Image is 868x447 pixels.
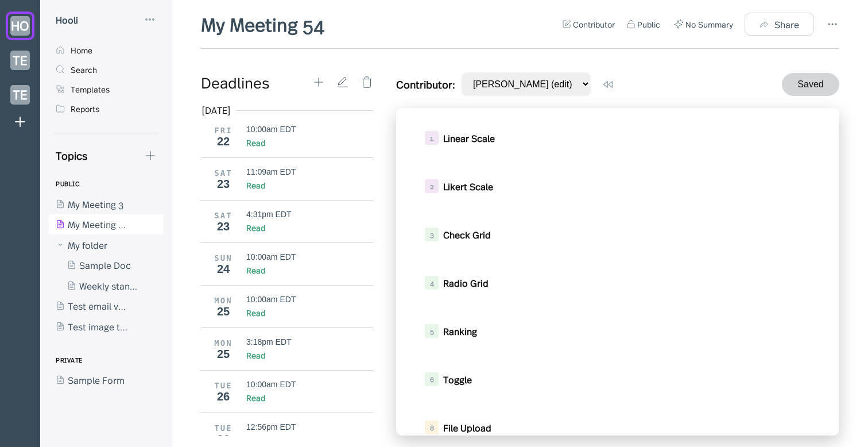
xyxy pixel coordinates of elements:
div: Hooli [56,14,78,25]
b: Radio Grid [443,276,489,289]
div: 8 [425,421,439,434]
div: PUBLIC [56,174,80,194]
b: File Upload [443,421,491,434]
div: 6 [425,372,439,386]
div: Read [246,222,265,233]
div: Deadlines [201,72,312,93]
div: 11:09am EDT [246,167,296,176]
div: 1 [425,131,439,145]
div: HO [10,16,30,36]
div: 10:00am EDT [246,380,296,389]
div: 5 [425,324,439,338]
div: 3 [425,228,439,241]
b: Linear Scale [443,132,495,144]
div: TUE [209,381,238,390]
button: Saved [782,73,839,96]
div: 23 [209,220,238,233]
div: SUN [209,253,238,263]
b: Check Grid [443,228,491,241]
div: 22 [209,135,238,148]
b: Likert Scale [443,180,493,192]
div: Reports [71,103,99,114]
div: Read [246,434,265,446]
div: 4 [425,276,439,290]
b: Ranking [443,325,477,337]
div: MON [209,338,238,348]
a: TE [6,80,34,109]
div: Read [246,179,265,191]
div: TE [10,51,30,70]
div: 26 [209,433,238,445]
div: 10:00am EDT [246,125,296,134]
div: Templates [71,84,110,94]
a: TE [6,46,34,75]
div: 3:18pm EDT [246,337,292,346]
div: Public [637,18,660,30]
div: Read [246,349,265,361]
div: 25 [209,348,238,360]
div: No Summary [685,18,733,30]
div: 10:00am EDT [246,295,296,304]
div: SAT [209,168,238,178]
div: Contributor: [396,77,455,91]
div: Share [774,19,799,29]
div: 12:56pm EDT [246,422,296,431]
div: FRI [209,126,238,135]
div: Read [246,307,265,318]
b: Toggle [443,373,472,386]
div: Topics [49,148,87,163]
div: PRIVATE [56,350,83,370]
div: 2 [425,179,439,193]
div: Contributor [573,18,615,30]
div: 10:00am EDT [246,252,296,261]
div: TE [10,85,30,105]
div: MON [209,296,238,305]
div: 4:31pm EDT [246,210,292,219]
div: Search [71,64,97,75]
div: Home [71,45,92,55]
div: Read [246,392,265,403]
a: HO [6,11,34,40]
div: TUE [209,423,238,433]
div: My Meeting 54 [197,11,328,37]
div: 24 [209,263,238,275]
div: SAT [209,211,238,220]
div: 23 [209,178,238,190]
div: 26 [209,390,238,403]
div: Read [246,137,265,148]
div: 25 [209,305,238,318]
div: [DATE] [202,104,230,115]
div: Read [246,264,265,276]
